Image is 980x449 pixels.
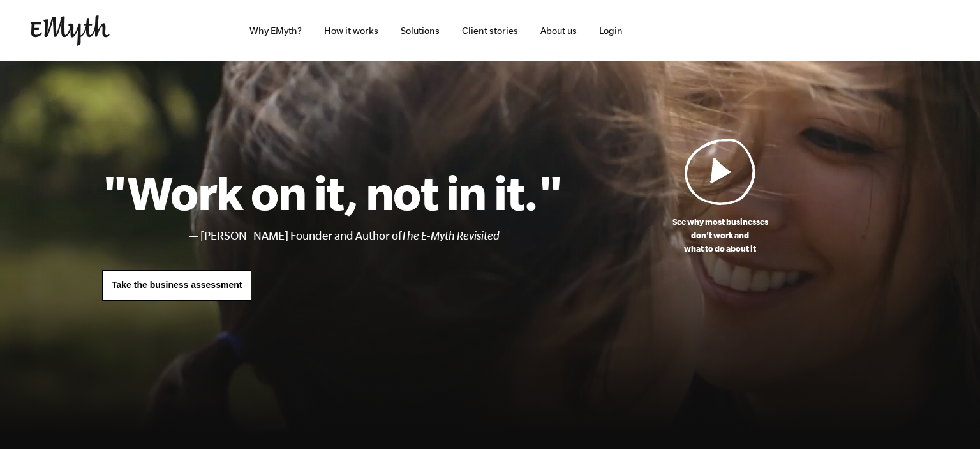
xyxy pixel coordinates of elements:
[31,15,110,46] img: EMyth
[685,138,756,205] img: Play Video
[401,229,500,242] i: The E-Myth Revisited
[102,270,251,301] a: Take the business assessment
[675,17,809,45] iframe: Embedded CTA
[815,17,949,45] iframe: Embedded CTA
[102,164,562,220] h1: "Work on it, not in it."
[112,280,242,290] span: Take the business assessment
[916,388,980,449] iframe: Chat Widget
[916,388,980,449] div: Widget de chat
[200,227,562,245] li: [PERSON_NAME] Founder and Author of
[562,215,878,255] p: See why most businesses don't work and what to do about it
[562,138,878,255] a: See why most businessesdon't work andwhat to do about it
